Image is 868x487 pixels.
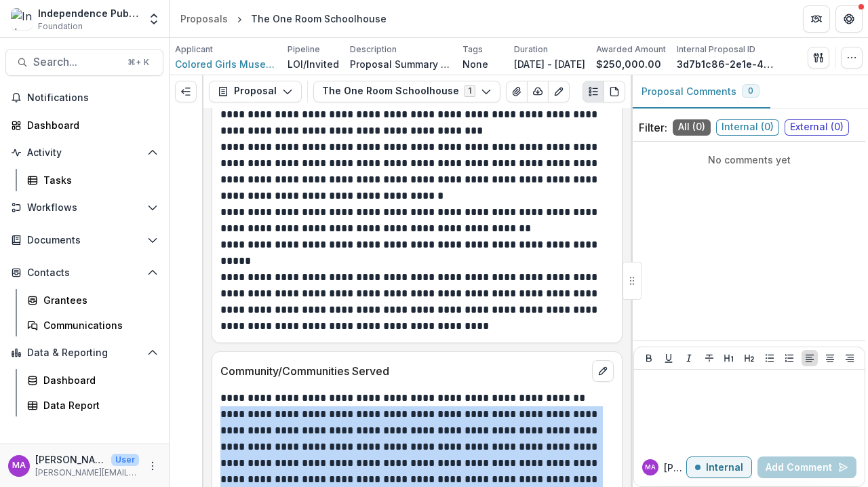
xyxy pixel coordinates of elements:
[175,81,197,102] button: Expand left
[175,43,213,56] p: Applicant
[462,57,488,71] p: None
[175,57,277,71] a: Colored Girls Museum
[33,56,119,69] span: Search...
[664,461,686,475] p: [PERSON_NAME] d
[35,452,106,467] p: [PERSON_NAME]
[35,467,139,479] p: [PERSON_NAME][EMAIL_ADDRESS][DOMAIN_NAME]
[842,350,858,366] button: Align Right
[639,119,667,136] p: Filter:
[27,147,142,159] span: Activity
[757,456,856,478] button: Add Comment
[5,114,163,136] a: Dashboard
[583,81,604,102] button: Plaintext view
[802,350,818,366] button: Align Left
[175,9,233,28] a: Proposals
[350,43,397,56] p: Description
[350,57,452,71] p: Proposal Summary (Summarize your request in 1-2 sentences) To invest in the organizational, techn...
[677,57,778,71] p: 3d7b1c86-2e1e-4666-b991-1d89d5e91e90
[748,86,753,96] span: 0
[721,350,737,366] button: Heading 1
[596,57,661,71] p: $250,000.00
[5,262,163,284] button: Open Contacts
[11,8,33,30] img: Independence Public Media Foundation
[506,81,528,102] button: View Attached Files
[288,57,339,71] p: LOI/Invited
[251,12,387,26] div: The One Room Schoolhouse
[677,43,755,56] p: Internal Proposal ID
[27,347,142,359] span: Data & Reporting
[5,342,163,364] button: Open Data & Reporting
[27,235,142,246] span: Documents
[22,369,163,391] a: Dashboard
[631,75,770,109] button: Proposal Comments
[5,229,163,251] button: Open Documents
[38,20,83,33] span: Foundation
[596,43,666,56] p: Awarded Amount
[220,363,587,379] p: Community/Communities Served
[641,350,657,366] button: Bold
[125,55,152,70] div: ⌘ + K
[835,5,863,33] button: Get Help
[38,6,139,20] div: Independence Public Media Foundation
[43,318,153,332] div: Communications
[175,9,392,28] nav: breadcrumb
[5,197,163,218] button: Open Workflows
[673,119,711,136] span: All ( 0 )
[209,81,302,102] button: Proposal
[27,118,153,132] div: Dashboard
[785,119,849,136] span: External ( 0 )
[681,350,697,366] button: Italicize
[144,458,161,474] button: More
[22,314,163,336] a: Communications
[22,169,163,191] a: Tasks
[660,350,677,366] button: Underline
[781,350,797,366] button: Ordered List
[462,43,483,56] p: Tags
[12,461,26,470] div: Molly de Aguiar
[514,57,585,71] p: [DATE] - [DATE]
[43,293,153,307] div: Grantees
[592,360,614,382] button: edit
[822,350,838,366] button: Align Center
[22,394,163,416] a: Data Report
[27,202,142,214] span: Workflows
[144,5,163,33] button: Open entity switcher
[5,49,163,76] button: Search...
[22,289,163,311] a: Grantees
[604,81,625,102] button: PDF view
[701,350,717,366] button: Strike
[180,12,228,26] div: Proposals
[288,43,320,56] p: Pipeline
[716,119,779,136] span: Internal ( 0 )
[741,350,757,366] button: Heading 2
[43,173,153,187] div: Tasks
[686,456,752,478] button: Internal
[111,454,139,466] p: User
[762,350,778,366] button: Bullet List
[639,153,860,167] p: No comments yet
[645,464,656,471] div: Molly de Aguiar
[514,43,548,56] p: Duration
[5,87,163,109] button: Notifications
[706,462,743,473] p: Internal
[803,5,830,33] button: Partners
[27,92,158,104] span: Notifications
[5,142,163,163] button: Open Activity
[43,373,153,387] div: Dashboard
[313,81,500,102] button: The One Room Schoolhouse1
[27,267,142,279] span: Contacts
[43,398,153,412] div: Data Report
[548,81,570,102] button: Edit as form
